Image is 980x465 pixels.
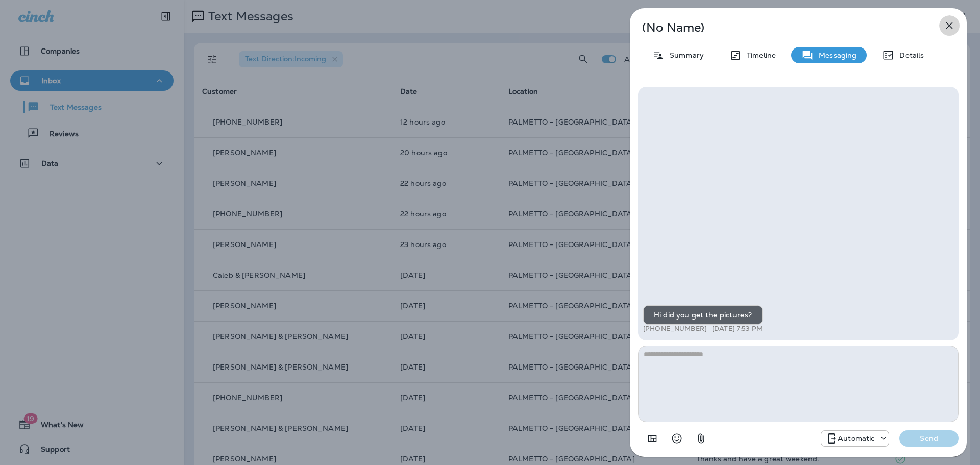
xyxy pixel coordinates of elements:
[712,325,763,333] p: [DATE] 7:53 PM
[642,23,921,32] p: (No Name)
[742,51,776,59] p: Timeline
[642,428,663,449] button: Add in a premade template
[643,305,763,325] div: Hi did you get the pictures?
[643,325,707,333] p: [PHONE_NUMBER]
[667,428,687,449] button: Select an emoji
[894,51,924,59] p: Details
[665,51,704,59] p: Summary
[838,434,874,443] p: Automatic
[814,51,856,59] p: Messaging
